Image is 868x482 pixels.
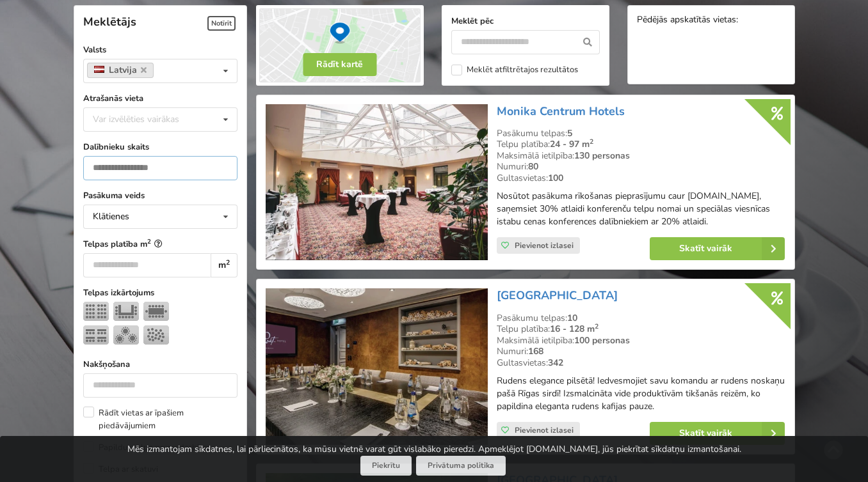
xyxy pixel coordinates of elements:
strong: 80 [528,160,538,173]
label: Nakšņošana [83,358,237,371]
strong: 130 personas [574,150,630,162]
div: Klātienes [93,212,129,221]
a: Latvija [87,63,154,78]
div: Gultasvietas: [497,357,785,369]
label: Pasākuma veids [83,189,237,202]
img: Pieņemšana [143,325,169,345]
button: Rādīt kartē [303,53,376,76]
div: Numuri: [497,161,785,173]
div: m [211,253,237,277]
div: Telpu platība: [497,323,785,335]
div: Maksimālā ietilpība: [497,150,785,162]
label: Rādīt vietas ar īpašiem piedāvājumiem [83,407,237,432]
div: Telpu platība: [497,139,785,150]
sup: 2 [595,322,599,331]
div: Numuri: [497,346,785,357]
div: Var izvēlēties vairākas [90,112,208,127]
strong: 168 [528,345,543,357]
sup: 2 [226,258,230,267]
a: Skatīt vairāk [650,237,785,260]
img: Teātris [83,302,109,321]
img: Rādīt kartē [256,5,424,86]
label: Meklēt atfiltrētajos rezultātos [451,65,578,75]
div: Pēdējās apskatītās vietas: [637,15,785,27]
a: Monika Centrum Hotels [497,104,625,119]
div: Gultasvietas: [497,173,785,184]
a: [GEOGRAPHIC_DATA] [497,288,618,303]
button: Piekrītu [360,456,412,476]
sup: 2 [147,237,151,245]
img: Sapulce [143,302,169,321]
span: Notīrīt [207,16,236,31]
p: Nosūtot pasākuma rīkošanas pieprasījumu caur [DOMAIN_NAME], saņemsiet 30% atlaidi konferenču telp... [497,190,785,228]
label: Telpas izkārtojums [83,286,237,299]
strong: 16 - 128 m [550,323,599,335]
span: Pievienot izlasei [515,425,574,435]
img: Bankets [113,325,139,345]
span: Meklētājs [83,14,136,29]
img: Viesnīca | Rīga | Grand Poet Hotel [266,288,488,445]
div: Pasākumu telpas: [497,313,785,324]
strong: 100 [548,172,563,184]
strong: 24 - 97 m [550,138,593,150]
img: U-Veids [113,302,139,321]
strong: 5 [567,127,572,139]
div: Maksimālā ietilpība: [497,335,785,346]
img: Klase [83,325,109,345]
img: Viesnīca | Rīga | Monika Centrum Hotels [266,104,488,261]
strong: 10 [567,312,577,324]
span: Pievienot izlasei [515,240,574,251]
label: Valsts [83,43,237,56]
label: Meklēt pēc [451,15,600,27]
strong: 100 personas [574,334,630,346]
label: Telpas platība m [83,238,237,251]
a: Privātuma politika [416,456,506,476]
strong: 342 [548,357,563,369]
p: Rudens elegance pilsētā! Iedvesmojiet savu komandu ar rudens noskaņu pašā Rīgas sirdī! Izsmalcinā... [497,375,785,413]
a: Skatīt vairāk [650,422,785,445]
label: Atrašanās vieta [83,92,237,105]
div: Pasākumu telpas: [497,128,785,139]
label: Dalībnieku skaits [83,141,237,153]
sup: 2 [590,137,593,146]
